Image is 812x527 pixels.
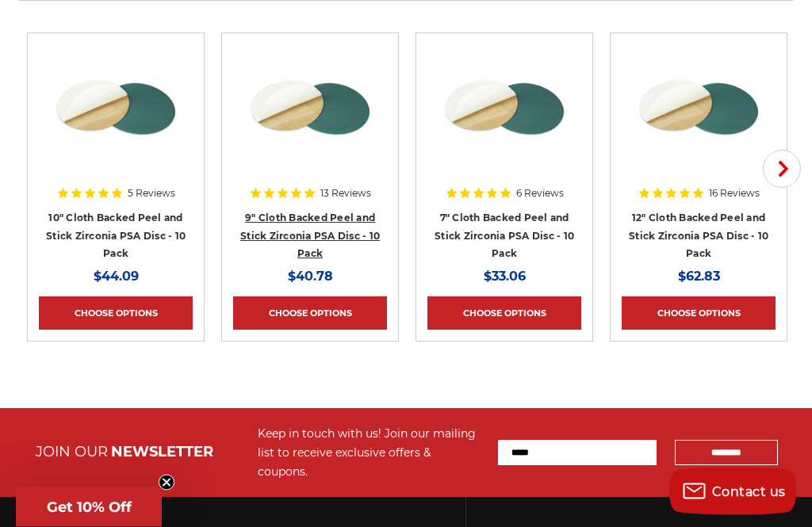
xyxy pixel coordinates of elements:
[36,444,108,461] span: JOIN OUR
[622,297,776,330] a: Choose Options
[427,297,581,330] a: Choose Options
[128,189,175,199] span: 5 Reviews
[712,484,786,499] span: Contact us
[622,45,776,196] a: Zirc Peel and Stick cloth backed PSA discs
[516,189,564,199] span: 6 Reviews
[111,444,213,461] span: NEWSLETTER
[240,212,380,260] a: 9" Cloth Backed Peel and Stick Zirconia PSA Disc - 10 Pack
[427,45,581,196] a: Zirc Peel and Stick cloth backed PSA discs
[233,45,387,196] a: Zirc Peel and Stick cloth backed PSA discs
[39,297,193,330] a: Choose Options
[46,212,186,260] a: 10" Cloth Backed Peel and Stick Zirconia PSA Disc - 10 Pack
[247,45,373,172] img: Zirc Peel and Stick cloth backed PSA discs
[52,45,179,172] img: Zirc Peel and Stick cloth backed PSA discs
[629,212,768,260] a: 12" Cloth Backed Peel and Stick Zirconia PSA Disc - 10 Pack
[288,269,333,285] span: $40.78
[159,475,174,491] button: Close teaser
[669,468,796,515] button: Contact us
[94,269,139,285] span: $44.09
[763,151,801,189] button: Next
[16,487,162,527] div: Get 10% OffClose teaser
[320,189,371,199] span: 13 Reviews
[258,425,482,482] div: Keep in touch with us! Join our mailing list to receive exclusive offers & coupons.
[678,269,720,285] span: $62.83
[441,45,568,172] img: Zirc Peel and Stick cloth backed PSA discs
[39,45,193,196] a: Zirc Peel and Stick cloth backed PSA discs
[233,297,387,330] a: Choose Options
[484,269,526,285] span: $33.06
[435,212,574,260] a: 7" Cloth Backed Peel and Stick Zirconia PSA Disc - 10 Pack
[709,189,760,199] span: 16 Reviews
[635,45,762,172] img: Zirc Peel and Stick cloth backed PSA discs
[47,498,132,516] span: Get 10% Off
